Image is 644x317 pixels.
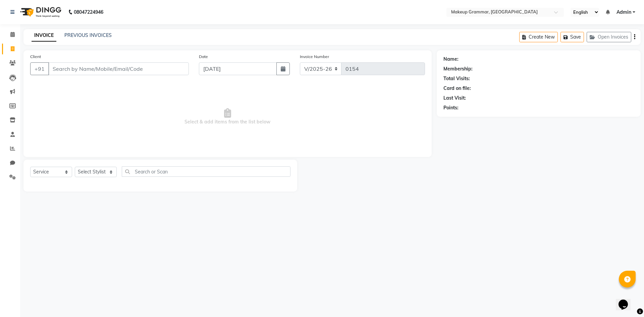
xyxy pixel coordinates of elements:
[519,32,558,42] button: Create New
[443,85,471,92] div: Card on file:
[74,3,103,21] b: 08047224946
[443,95,466,102] div: Last Visit:
[32,30,56,42] a: INVOICE
[122,166,290,177] input: Search or Scan
[300,54,329,60] label: Invoice Number
[616,290,637,310] iframe: chat widget
[30,54,41,60] label: Client
[443,104,459,111] div: Points:
[17,3,63,21] img: logo
[587,32,631,42] button: Open Invoices
[199,54,208,60] label: Date
[64,32,112,38] a: PREVIOUS INVOICES
[30,83,425,150] span: Select & add items from the list below
[30,62,49,75] button: +91
[443,75,470,82] div: Total Visits:
[48,62,189,75] input: Search by Name/Mobile/Email/Code
[616,9,631,16] span: Admin
[443,65,473,72] div: Membership:
[443,56,459,63] div: Name:
[560,32,584,42] button: Save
